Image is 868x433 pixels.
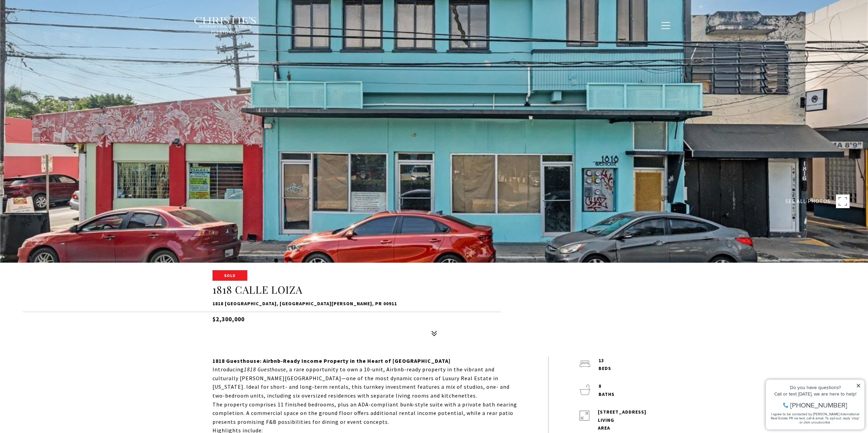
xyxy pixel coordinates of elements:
[28,32,85,39] span: [PHONE_NUMBER]
[212,283,656,296] h1: 1818 CALLE LOIZA
[7,15,99,20] div: Do you have questions?
[194,17,257,34] img: Christie's International Real Estate black text logo
[599,382,615,399] p: 8 baths
[7,22,99,27] div: Call or text [DATE], we are here to help!
[599,357,611,373] p: 13 beds
[212,365,517,400] p: Introducing , a rare opportunity to own a 10-unit, Airbnb-ready property in the vibrant and cultu...
[212,357,451,364] strong: 1818 Guesthouse: Airbnb-Ready Income Property in the Heart of [GEOGRAPHIC_DATA]
[9,42,97,55] span: I agree to be contacted by [PERSON_NAME] International Real Estate PR via text, call & email. To ...
[598,408,646,432] p: [STREET_ADDRESS] LIVING AREA
[212,400,517,427] p: The property comprises 11 finished bedrooms, plus an ADA-compliant bunk-style suite with a privat...
[212,300,656,308] p: 1818 [GEOGRAPHIC_DATA], [GEOGRAPHIC_DATA][PERSON_NAME], PR 00911
[244,366,286,373] em: 1818 Guesthouse
[785,197,830,206] span: SEE ALL PHOTOS
[212,312,656,324] h5: $2,300,000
